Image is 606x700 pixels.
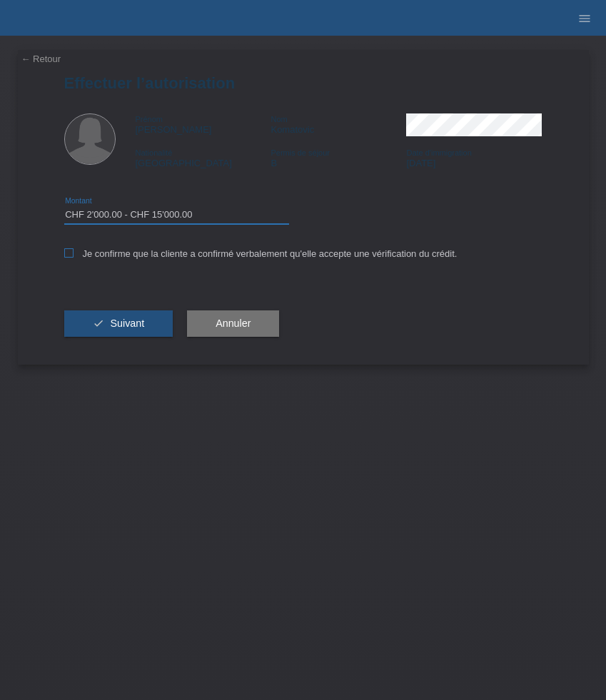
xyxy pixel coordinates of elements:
div: [PERSON_NAME] [136,113,271,135]
span: Suivant [110,318,144,329]
span: Permis de séjour [271,148,330,157]
div: B [271,147,406,168]
a: menu [570,14,599,22]
h1: Effectuer l’autorisation [64,74,542,92]
button: Annuler [187,310,279,338]
i: menu [577,11,592,26]
span: Prénom [136,115,163,123]
label: Je confirme que la cliente a confirmé verbalement qu'elle accepte une vérification du crédit. [64,248,458,259]
span: Annuler [216,318,251,329]
button: check Suivant [64,310,173,338]
i: check [93,318,104,329]
div: [DATE] [406,147,542,168]
span: Nationalité [136,148,173,157]
a: ← Retour [21,54,61,64]
span: Nom [271,115,287,123]
div: Komatovic [271,113,406,135]
span: Date d'immigration [406,148,471,157]
div: [GEOGRAPHIC_DATA] [136,147,271,168]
